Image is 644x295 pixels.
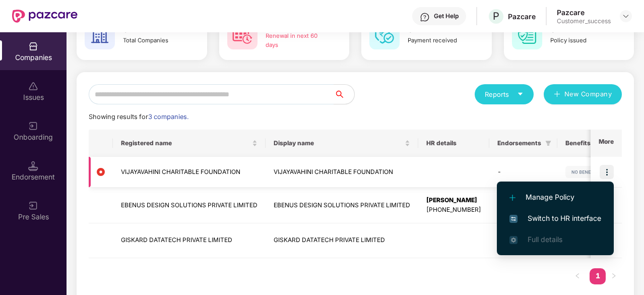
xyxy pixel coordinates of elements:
[517,91,524,97] span: caret-down
[334,90,354,98] span: search
[590,268,606,284] li: 1
[28,81,38,91] img: svg+xml;base64,PHN2ZyBpZD0iSXNzdWVzX2Rpc2FibGVkIiB4bWxucz0iaHR0cDovL3d3dy53My5vcmcvMjAwMC9zdmciIH...
[509,215,518,223] img: svg+xml;base64,PHN2ZyB4bWxucz0iaHR0cDovL3d3dy53My5vcmcvMjAwMC9zdmciIHdpZHRoPSIxNiIgaGVpZ2h0PSIxNi...
[274,139,403,147] span: Display name
[544,84,622,104] button: plusNew Company
[569,268,586,284] button: left
[557,8,611,17] div: Pazcare
[591,130,622,157] th: More
[489,157,557,188] td: -
[113,130,266,157] th: Registered name
[113,157,266,188] td: VIJAYAVAHINI CHARITABLE FOUNDATION
[85,19,115,49] img: svg+xml;base64,PHN2ZyB4bWxucz0iaHR0cDovL3d3dy53My5vcmcvMjAwMC9zdmciIHdpZHRoPSI2MCIgaGVpZ2h0PSI2MC...
[497,139,541,147] span: Endorsements
[28,201,38,211] img: svg+xml;base64,PHN2ZyB3aWR0aD0iMjAiIGhlaWdodD0iMjAiIHZpZXdCb3g9IjAgMCAyMCAyMCIgZmlsbD0ibm9uZSIgeG...
[420,12,430,22] img: svg+xml;base64,PHN2ZyBpZD0iSGVscC0zMngzMiIgeG1sbnM9Imh0dHA6Ly93d3cudzMub3JnLzIwMDAvc3ZnIiB3aWR0aD...
[485,89,524,99] div: Reports
[113,188,266,223] td: EBENUS DESIGN SOLUTIONS PRIVATE LIMITED
[89,113,188,121] span: Showing results for
[528,235,562,244] span: Full details
[574,273,581,279] span: left
[113,223,266,258] td: GISKARD DATATECH PRIVATE LIMITED
[123,36,186,45] div: Total Companies
[369,19,400,49] img: svg+xml;base64,PHN2ZyB4bWxucz0iaHR0cDovL3d3dy53My5vcmcvMjAwMC9zdmciIHdpZHRoPSI2MCIgaGVpZ2h0PSI2MC...
[606,268,622,284] button: right
[557,17,611,25] div: Customer_success
[426,205,481,215] div: [PHONE_NUMBER]
[28,41,38,51] img: svg+xml;base64,PHN2ZyBpZD0iQ29tcGFuaWVzIiB4bWxucz0iaHR0cDovL3d3dy53My5vcmcvMjAwMC9zdmciIHdpZHRoPS...
[266,188,418,223] td: EBENUS DESIGN SOLUTIONS PRIVATE LIMITED
[509,195,516,201] img: svg+xml;base64,PHN2ZyB4bWxucz0iaHR0cDovL3d3dy53My5vcmcvMjAwMC9zdmciIHdpZHRoPSIxMi4yMDEiIGhlaWdodD...
[590,268,606,283] a: 1
[418,130,489,157] th: HR details
[622,12,630,20] img: svg+xml;base64,PHN2ZyBpZD0iRHJvcGRvd24tMzJ4MzIiIHhtbG5zPSJodHRwOi8vd3d3LnczLm9yZy8yMDAwL3N2ZyIgd2...
[334,84,355,104] button: search
[509,236,518,244] img: svg+xml;base64,PHN2ZyB4bWxucz0iaHR0cDovL3d3dy53My5vcmcvMjAwMC9zdmciIHdpZHRoPSIxNi4zNjMiIGhlaWdodD...
[564,89,612,99] span: New Company
[512,19,542,49] img: svg+xml;base64,PHN2ZyB4bWxucz0iaHR0cDovL3d3dy53My5vcmcvMjAwMC9zdmciIHdpZHRoPSI2MCIgaGVpZ2h0PSI2MC...
[606,268,622,284] li: Next Page
[554,91,560,99] span: plus
[426,196,481,205] div: [PERSON_NAME]
[509,213,601,224] span: Switch to HR interface
[148,113,188,121] span: 3 companies.
[545,140,551,146] span: filter
[266,130,418,157] th: Display name
[28,161,38,171] img: svg+xml;base64,PHN2ZyB3aWR0aD0iMTQuNSIgaGVpZ2h0PSIxNC41IiB2aWV3Qm94PSIwIDAgMTYgMTYiIGZpbGw9Im5vbm...
[12,10,78,23] img: New Pazcare Logo
[121,139,250,147] span: Registered name
[600,165,614,179] img: icon
[611,273,617,279] span: right
[508,12,536,21] div: Pazcare
[266,32,329,50] div: Renewal in next 60 days
[227,19,257,49] img: svg+xml;base64,PHN2ZyB4bWxucz0iaHR0cDovL3d3dy53My5vcmcvMjAwMC9zdmciIHdpZHRoPSI2MCIgaGVpZ2h0PSI2MC...
[266,223,418,258] td: GISKARD DATATECH PRIVATE LIMITED
[97,168,105,176] img: svg+xml;base64,PHN2ZyB4bWxucz0iaHR0cDovL3d3dy53My5vcmcvMjAwMC9zdmciIHdpZHRoPSIxMiIgaGVpZ2h0PSIxMi...
[493,10,499,22] span: P
[509,192,601,203] span: Manage Policy
[266,157,418,188] td: VIJAYAVAHINI CHARITABLE FOUNDATION
[408,36,471,45] div: Payment received
[569,268,586,284] li: Previous Page
[543,137,553,149] span: filter
[28,121,38,131] img: svg+xml;base64,PHN2ZyB3aWR0aD0iMjAiIGhlaWdodD0iMjAiIHZpZXdCb3g9IjAgMCAyMCAyMCIgZmlsbD0ibm9uZSIgeG...
[565,166,627,178] img: svg+xml;base64,PHN2ZyB4bWxucz0iaHR0cDovL3d3dy53My5vcmcvMjAwMC9zdmciIHdpZHRoPSIxMjIiIGhlaWdodD0iMj...
[434,12,459,20] div: Get Help
[550,36,613,45] div: Policy issued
